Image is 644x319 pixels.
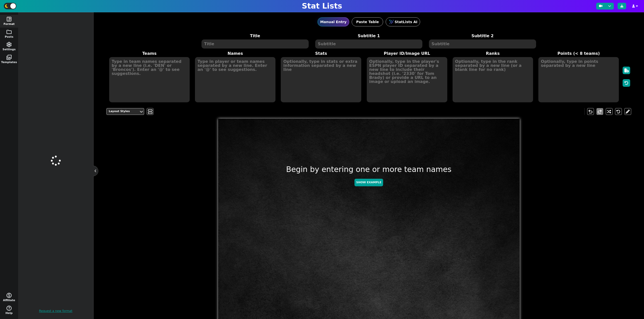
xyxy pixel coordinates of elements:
button: redo [596,108,603,115]
div: Begin by entering one or more team names [218,164,520,189]
label: Subtitle 1 [312,33,426,39]
button: StatLists AI [386,17,420,26]
h1: Stat Lists [302,2,342,11]
span: folder [6,29,12,35]
span: space_dashboard [6,16,12,22]
button: Paste Table [352,17,383,26]
span: monetization_on [6,292,12,298]
label: Subtitle 2 [426,33,539,39]
span: help [6,305,12,311]
label: Stats [278,51,364,57]
span: photo_library [6,54,12,60]
button: Manual Entry [317,17,349,26]
label: Points (< 8 teams) [536,51,622,57]
span: undo [587,109,593,115]
label: Player ID/Image URL [364,51,450,57]
button: Show Example [354,179,383,187]
span: redo [597,109,603,115]
label: Ranks [450,51,536,57]
label: Teams [106,51,192,57]
button: undo [587,108,594,115]
label: Title [198,33,312,39]
span: settings [6,41,12,48]
a: Request a new format [21,306,91,316]
label: Names [192,51,278,57]
div: Layout Styles [109,109,137,114]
